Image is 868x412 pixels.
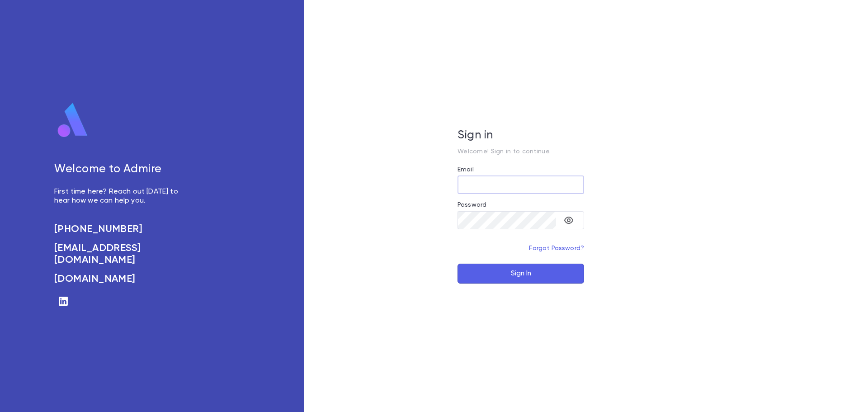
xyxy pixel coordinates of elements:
[560,211,578,229] button: toggle password visibility
[54,187,188,205] p: First time here? Reach out [DATE] to hear how we can help you.
[54,163,188,176] h5: Welcome to Admire
[458,166,474,173] label: Email
[54,102,91,138] img: logo
[458,148,584,155] p: Welcome! Sign in to continue.
[54,242,188,266] a: [EMAIL_ADDRESS][DOMAIN_NAME]
[529,245,584,251] a: Forgot Password?
[54,273,188,285] a: [DOMAIN_NAME]
[458,201,486,208] label: Password
[458,129,584,142] h5: Sign in
[54,223,188,235] a: [PHONE_NUMBER]
[458,264,584,284] button: Sign In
